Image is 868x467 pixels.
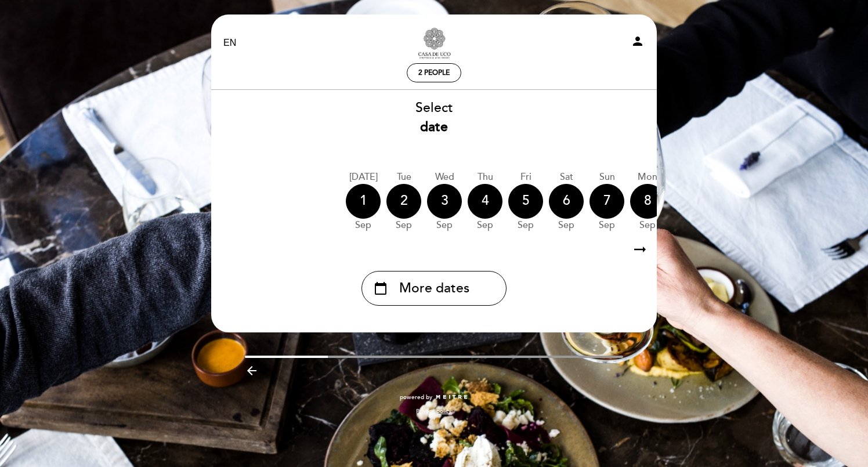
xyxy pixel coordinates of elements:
div: [DATE] [346,171,381,184]
div: Thu [468,171,502,184]
div: Sep [468,219,502,232]
div: Tue [386,171,421,184]
div: 5 [508,184,543,219]
a: powered by [400,393,468,401]
div: Select [211,99,657,137]
img: MEITRE [435,394,468,400]
div: 2 [386,184,421,219]
div: Sep [589,219,624,232]
a: Privacy policy [416,407,451,415]
b: date [420,119,448,135]
div: Sep [346,219,381,232]
button: person [631,34,645,52]
span: powered by [400,393,432,401]
span: More dates [399,279,469,298]
div: 6 [549,184,584,219]
div: Sep [427,219,462,232]
div: 4 [468,184,502,219]
i: person [631,34,645,48]
i: arrow_right_alt [631,237,649,262]
div: Sep [386,219,421,232]
div: Sep [549,219,584,232]
div: Sat [549,171,584,184]
div: Sep [630,219,665,232]
div: Wed [427,171,462,184]
div: Fri [508,171,543,184]
i: calendar_today [374,278,388,298]
span: 2 people [418,68,450,77]
div: 8 [630,184,665,219]
div: Sun [589,171,624,184]
div: 3 [427,184,462,219]
div: 1 [346,184,381,219]
div: Mon [630,171,665,184]
div: Sep [508,219,543,232]
a: [GEOGRAPHIC_DATA] & Wine - Restaurante [361,27,507,59]
div: 7 [589,184,624,219]
i: arrow_backward [245,364,259,378]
